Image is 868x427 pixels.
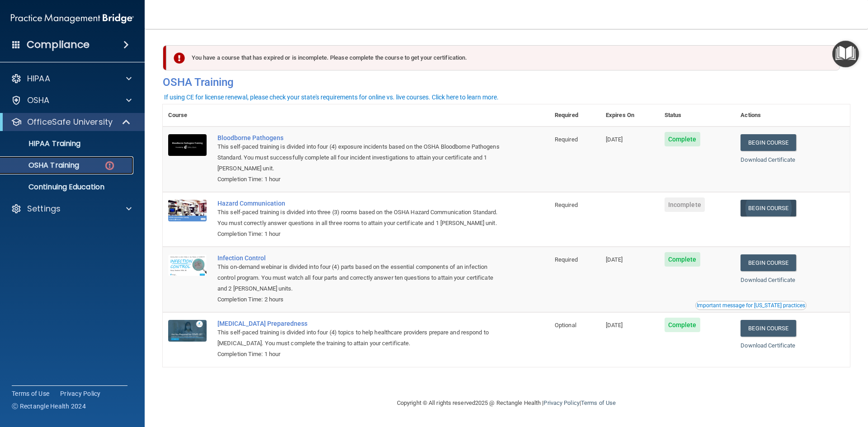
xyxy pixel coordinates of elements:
a: Terms of Use [581,399,616,406]
img: danger-circle.6113f641.png [104,160,115,171]
a: Begin Course [741,254,796,271]
p: Settings [27,203,61,214]
div: Copyright © All rights reserved 2025 @ Rectangle Health | | [341,389,671,418]
p: HIPAA Training [6,139,80,148]
span: Complete [665,318,700,332]
span: Complete [665,252,700,267]
th: Status [659,104,736,127]
a: Download Certificate [741,277,795,283]
th: Expires On [600,104,659,127]
th: Actions [735,104,850,127]
div: You have a course that has expired or is incomplete. Please complete the course to get your certi... [166,45,840,70]
a: Begin Course [741,200,796,216]
a: Privacy Policy [543,399,579,406]
div: Completion Time: 1 hour [217,229,504,239]
th: Course [163,104,212,127]
a: HIPAA [11,73,132,84]
h4: OSHA Training [163,76,850,89]
span: Required [555,256,578,263]
button: Open Resource Center [832,41,859,67]
a: OSHA [11,95,132,106]
div: Completion Time: 1 hour [217,349,504,360]
span: Required [555,202,578,208]
p: OSHA Training [6,161,79,170]
p: OSHA [27,95,50,106]
span: [DATE] [606,322,623,328]
p: HIPAA [27,73,50,84]
a: Begin Course [741,134,796,151]
a: Download Certificate [741,342,795,349]
img: exclamation-circle-solid-danger.72ef9ffc.png [174,52,185,64]
div: Important message for [US_STATE] practices [697,303,805,308]
span: [DATE] [606,136,623,143]
a: Privacy Policy [60,389,101,398]
a: OfficeSafe University [11,117,131,127]
a: Download Certificate [741,156,795,163]
div: Completion Time: 2 hours [217,294,504,305]
a: Bloodborne Pathogens [217,134,504,141]
span: Incomplete [665,197,705,212]
div: This self-paced training is divided into three (3) rooms based on the OSHA Hazard Communication S... [217,207,504,229]
p: OfficeSafe University [27,117,113,127]
button: If using CE for license renewal, please check your state's requirements for online vs. live cours... [163,93,500,102]
div: This self-paced training is divided into four (4) exposure incidents based on the OSHA Bloodborne... [217,141,504,174]
span: Required [555,136,578,143]
button: Read this if you are a dental practitioner in the state of CA [695,301,807,310]
div: This on-demand webinar is divided into four (4) parts based on the essential components of an inf... [217,262,504,294]
h4: Compliance [27,38,90,51]
span: Complete [665,132,700,146]
p: Continuing Education [6,183,129,192]
a: Terms of Use [12,389,49,398]
div: Completion Time: 1 hour [217,174,504,185]
img: PMB logo [11,9,134,28]
th: Required [549,104,600,127]
span: Optional [555,322,576,328]
a: Infection Control [217,254,504,262]
a: Settings [11,203,132,214]
a: Begin Course [741,320,796,337]
div: If using CE for license renewal, please check your state's requirements for online vs. live cours... [164,94,499,100]
a: Hazard Communication [217,200,504,207]
a: [MEDICAL_DATA] Preparedness [217,320,504,327]
div: This self-paced training is divided into four (4) topics to help healthcare providers prepare and... [217,327,504,349]
span: Ⓒ Rectangle Health 2024 [12,402,86,411]
span: [DATE] [606,256,623,263]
